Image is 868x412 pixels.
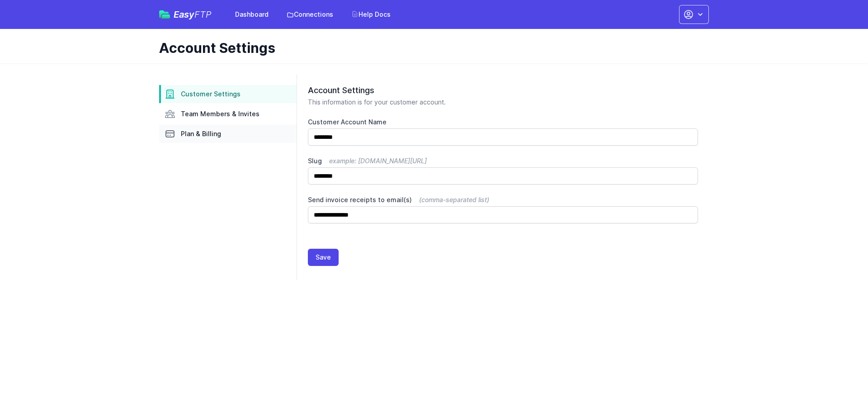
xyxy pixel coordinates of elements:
[181,90,241,99] span: Customer Settings
[194,9,212,20] span: FTP
[159,10,212,19] a: EasyFTP
[159,85,297,103] a: Customer Settings
[159,125,297,143] a: Plan & Billing
[159,40,702,56] h1: Account Settings
[329,157,427,165] span: example: [DOMAIN_NAME][URL]
[308,118,698,127] label: Customer Account Name
[181,109,259,118] span: Team Members & Invites
[308,195,698,204] label: Send invoice receipts to email(s)
[174,10,212,19] span: Easy
[181,129,221,138] span: Plan & Billing
[419,196,489,204] span: (comma-separated list)
[230,6,274,23] a: Dashboard
[308,156,698,166] label: Slug
[308,98,698,107] p: This information is for your customer account.
[159,105,297,123] a: Team Members & Invites
[308,85,698,96] h2: Account Settings
[281,6,339,23] a: Connections
[823,367,857,401] iframe: Drift Widget Chat Controller
[159,10,170,19] img: easyftp_logo.png
[308,249,339,266] button: Save
[346,6,396,23] a: Help Docs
